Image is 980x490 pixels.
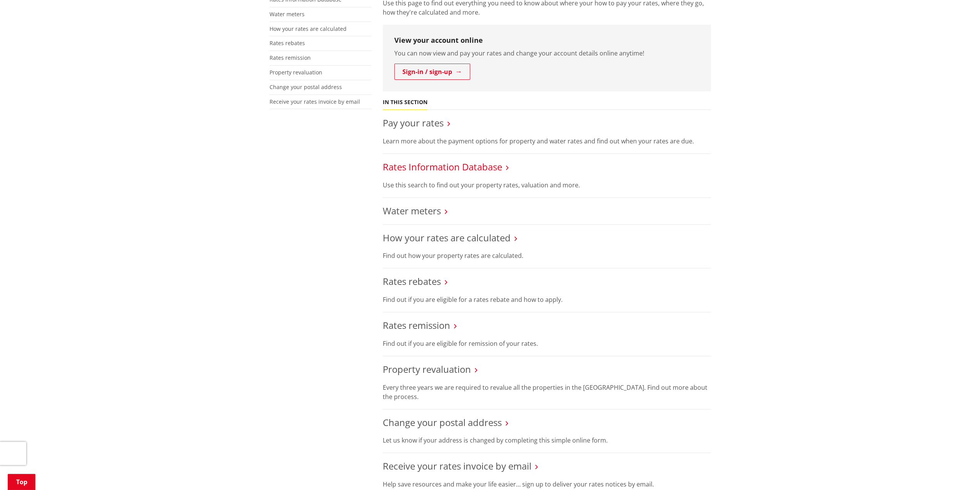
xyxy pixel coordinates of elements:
[383,295,711,304] p: Find out if you are eligible for a rates rebate and how to apply.
[270,25,347,32] a: How your rates are calculated
[270,83,342,91] a: Change your postal address
[383,416,502,429] a: Change your postal address
[383,231,511,244] a: How your rates are calculated
[383,383,711,401] p: Every three years we are required to revalue all the properties in the [GEOGRAPHIC_DATA]. Find ou...
[383,160,502,173] a: Rates Information Database
[270,10,305,18] a: Water meters
[383,136,711,146] p: Learn more about the payment options for property and water rates and find out when your rates ar...
[383,460,531,472] a: Receive your rates invoice by email
[270,54,311,61] a: Rates remission
[383,436,711,445] p: Let us know if your address is changed by completing this simple online form.
[270,69,322,76] a: Property revaluation
[383,116,444,129] a: Pay your rates
[383,319,450,332] a: Rates remission
[383,275,441,288] a: Rates rebates
[945,458,972,485] iframe: Messenger Launcher
[383,480,711,489] p: Help save resources and make your life easier… sign up to deliver your rates notices by email.
[394,64,470,80] a: Sign-in / sign-up
[383,363,471,375] a: Property revaluation
[383,204,441,217] a: Water meters
[394,36,699,45] h3: View your account online
[383,251,711,260] p: Find out how your property rates are calculated.
[383,339,711,348] p: Find out if you are eligible for remission of your rates.
[383,180,711,190] p: Use this search to find out your property rates, valuation and more.
[394,49,699,58] p: You can now view and pay your rates and change your account details online anytime!
[8,474,35,490] a: Top
[270,39,305,47] a: Rates rebates
[383,99,427,106] h5: In this section
[270,98,360,105] a: Receive your rates invoice by email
